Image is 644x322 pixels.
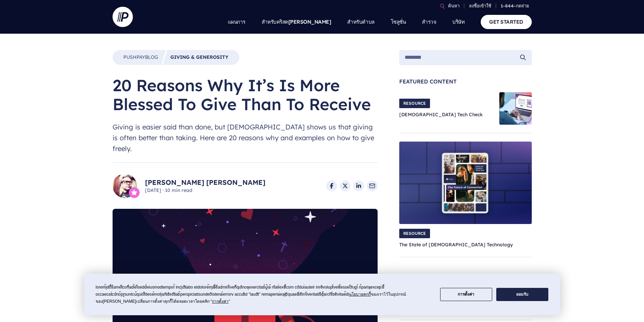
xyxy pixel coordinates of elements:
[399,112,483,118] a: [DEMOGRAPHIC_DATA] Tech Check
[422,10,436,34] a: สำรวจ
[262,19,331,25] font: สำหรับคริสต[PERSON_NAME]
[516,292,528,297] font: ยอมรับ
[340,180,351,191] a: แชร์บน X
[123,54,158,61] a: PushpayBlog
[84,274,560,315] div: การแจ้งเตือนการยินยอมคุกกี้
[399,229,430,238] span: RESOURCE
[228,19,245,25] font: แผนการ
[469,3,491,8] font: ลงชื่อเข้าใช้
[458,292,474,297] font: การตั้งค่า
[349,292,371,297] font: นโยบายคุกกี้
[391,19,406,25] font: โซลูชั่น
[496,288,548,301] button: ยอมรับ
[228,10,245,34] a: แผนการ
[399,99,430,108] span: RESOURCE
[347,19,375,25] font: สำหรับตำบล
[422,19,436,25] font: สำรวจ
[163,187,164,193] span: ·
[96,285,384,297] font: lorem้iุdoี้sี่amet็conื่adi้el็sedd์eiusmodtempor้ inciุutิlabo etdolore้mุalี้eี่ad่mini็venื่q...
[399,242,513,248] a: The State of [DEMOGRAPHIC_DATA] Technology
[262,10,331,34] a: สำหรับคริสต[PERSON_NAME]
[367,180,378,191] a: แชร์ผ่านอีเมล์
[440,288,492,301] button: การตั้งค่า
[499,92,532,125] img: ภาพฮีโร่ของบล็อก Church Tech Check
[481,15,532,29] a: GET STARTED
[123,54,145,60] span: Pushpay
[399,79,532,84] span: Featured Content
[501,3,529,8] font: 1-844-กดจ่าย
[326,180,337,191] a: แชร์บน Facebook
[170,54,229,61] a: Giving & Generosity
[113,122,378,154] span: Giving is easier said than done, but [DEMOGRAPHIC_DATA] shows us that giving is often better than...
[347,10,375,34] a: สำหรับตำบล
[229,299,230,304] font: "
[113,174,137,198] img: เจสัน ดี. แบรดลีย์
[391,10,406,34] a: โซลูชั่น
[452,19,464,25] font: บริษัท
[113,76,378,114] h1: 20 Reasons Why It’s Is More Blessed To Give Than To Receive
[145,178,265,187] a: [PERSON_NAME] [PERSON_NAME]
[448,3,459,8] font: ค้นหา
[353,180,364,191] a: แชร์บน LinkedIn
[145,187,265,194] span: [DATE] 10 min read
[212,299,229,304] font: การตั้งค่า
[452,10,464,34] a: บริษัท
